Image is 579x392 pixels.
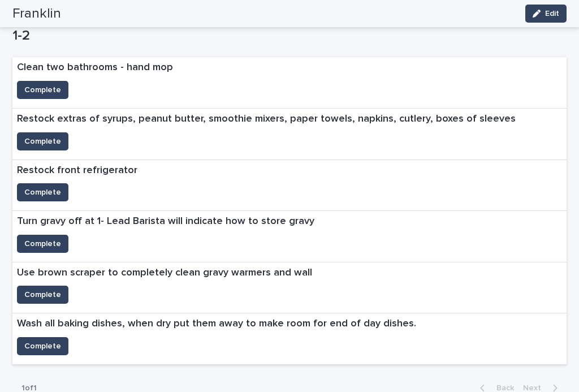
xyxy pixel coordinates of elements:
[17,286,68,304] button: Complete
[12,6,61,22] h2: Franklin
[24,187,61,198] span: Complete
[17,113,516,126] p: Restock extras of syrups, peanut butter, smoothie mixers, paper towels, napkins, cutlery, boxes o...
[545,10,559,18] span: Edit
[24,84,61,96] span: Complete
[17,235,68,253] button: Complete
[17,216,314,228] p: Turn gravy off at 1- Lead Barista will indicate how to store gravy
[12,262,567,314] a: Use brown scraper to completely clean gravy warmers and wallComplete
[24,238,61,249] span: Complete
[24,341,61,352] span: Complete
[12,109,567,160] a: Restock extras of syrups, peanut butter, smoothie mixers, paper towels, napkins, cutlery, boxes o...
[17,183,68,201] button: Complete
[523,384,548,392] span: Next
[12,28,567,44] h1: 1-2
[12,160,567,212] a: Restock front refrigeratorComplete
[12,211,567,262] a: Turn gravy off at 1- Lead Barista will indicate how to store gravyComplete
[17,132,68,150] button: Complete
[17,267,312,279] p: Use brown scraper to completely clean gravy warmers and wall
[17,165,137,177] p: Restock front refrigerator
[12,57,567,109] a: Clean two bathrooms - hand mopComplete
[17,337,68,355] button: Complete
[24,289,61,300] span: Complete
[24,136,61,147] span: Complete
[17,318,416,330] p: Wash all baking dishes, when dry put them away to make room for end of day dishes.
[525,5,567,23] button: Edit
[490,384,514,392] span: Back
[12,313,567,365] a: Wash all baking dishes, when dry put them away to make room for end of day dishes.Complete
[17,62,173,74] p: Clean two bathrooms - hand mop
[17,81,68,99] button: Complete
